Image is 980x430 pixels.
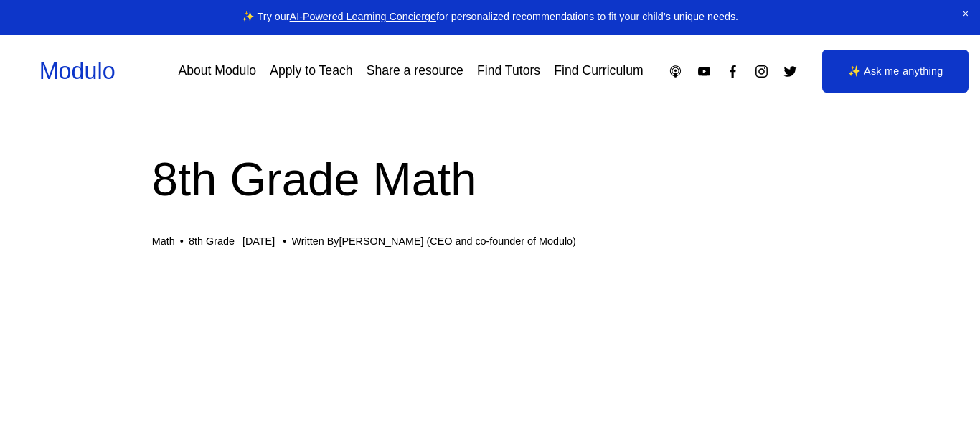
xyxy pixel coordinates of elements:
[290,11,436,22] a: AI-Powered Learning Concierge
[39,58,116,84] a: Modulo
[270,59,352,84] a: Apply to Teach
[477,59,540,84] a: Find Tutors
[152,235,175,247] a: Math
[725,64,740,79] a: Facebook
[292,235,576,248] div: Written By
[367,59,463,84] a: Share a resource
[697,64,712,79] a: YouTube
[178,59,256,84] a: About Modulo
[822,50,969,93] a: ✨ Ask me anything
[242,235,275,247] span: [DATE]
[668,64,683,79] a: Apple Podcasts
[339,235,575,247] a: [PERSON_NAME] (CEO and co-founder of Modulo)
[189,235,235,247] a: 8th Grade
[754,64,769,79] a: Instagram
[152,146,829,212] h1: 8th Grade Math
[554,59,643,84] a: Find Curriculum
[783,64,798,79] a: Twitter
